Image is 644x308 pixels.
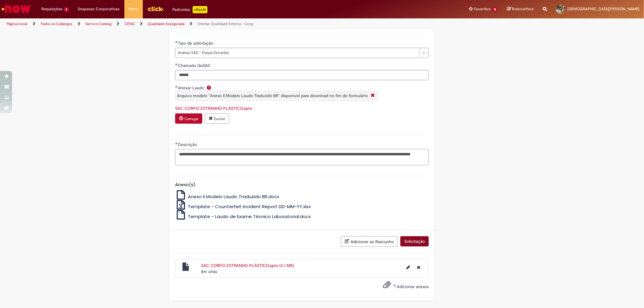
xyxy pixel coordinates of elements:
[178,40,214,46] span: Tipo de solicitação
[201,263,294,268] a: SAC CORPO ESTRANHO PLÁSTICO.pptx (4.1 MB)
[178,85,205,90] span: Anexar Laudo
[175,113,202,124] button: Carregar anexo de Anexar Laudo Required
[85,21,111,26] a: Service Catalog
[413,262,424,272] button: Excluir SAC CORPO ESTRANHO PLÁSTICO.pptx
[512,6,534,12] span: Rascunhos
[175,106,252,111] a: Download de SAC CORPO ESTRANHO PLÁSTICO.pptx
[188,213,311,220] span: Template - Laudo de Exame Técnico Laboratorial.docx
[147,4,164,13] img: click_logo_yellow_360x200.png
[40,21,72,26] a: Todos os Catálogos
[201,269,217,274] span: 8m atrás
[567,6,639,11] span: [DEMOGRAPHIC_DATA][PERSON_NAME]
[175,203,311,210] a: Template - Counterfeit Incident Report DD-MM-YY.xlsx
[381,279,392,293] button: Adicionar anexos
[175,85,178,88] span: Obrigatório Preenchido
[188,193,279,200] span: Anexo II Modelo Laudo Traduzido BR.docx
[341,236,398,247] button: Adicionar ao Rascunho
[214,116,225,121] small: Excluir
[177,93,368,98] span: Arquivo modelo "Anexo II Modelo Laudo Traduzido BR" disponível para download no fim do formulário
[1,3,32,15] img: ServiceNow
[173,6,207,13] div: Padroniza
[492,7,498,12] span: 12
[193,6,207,13] p: +GenAi
[175,41,178,43] span: Obrigatório Preenchido
[205,85,213,90] span: Ajuda para Anexar Laudo
[178,48,416,58] span: Análise SAC - Corpo Estranho
[397,284,429,289] span: Adicionar anexos
[188,203,311,210] span: Template - Counterfeit Incident Report DD-MM-YY.xlsx
[178,142,198,147] span: Descrição
[175,193,279,200] a: Anexo II Modelo Laudo Traduzido BR.docx
[175,213,311,220] a: Template - Laudo de Exame Técnico Laboratorial.docx
[7,21,27,26] a: Página inicial
[41,6,62,12] span: Requisições
[129,6,138,12] span: More
[175,63,178,65] span: Obrigatório Preenchido
[124,21,135,26] a: CENG
[403,262,414,272] button: Editar nome de arquivo SAC CORPO ESTRANHO PLÁSTICO.pptx
[148,21,184,26] a: Qualidade Assegurada
[78,6,120,12] span: Despesas Corporativas
[5,18,425,30] ul: Trilhas de página
[175,142,178,144] span: Obrigatório Preenchido
[175,149,429,165] textarea: Descrição
[369,93,376,99] i: Fechar More information Por question_anexar_laudo
[201,269,217,274] time: 29/08/2025 09:43:22
[205,113,229,124] button: Excluir anexo SAC CORPO ESTRANHO PLÁSTICO.pptx
[178,63,212,68] span: Chamado GeSAC
[507,6,534,12] a: Rascunhos
[175,182,429,187] h5: Anexo(s)
[64,7,69,12] span: 3
[175,70,429,80] input: Chamado GeSAC
[474,6,491,12] span: Favoritos
[400,236,429,246] button: Solicitação
[197,21,253,26] a: Ofertas Qualidade Externa - Ceng
[184,116,198,121] small: Carregar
